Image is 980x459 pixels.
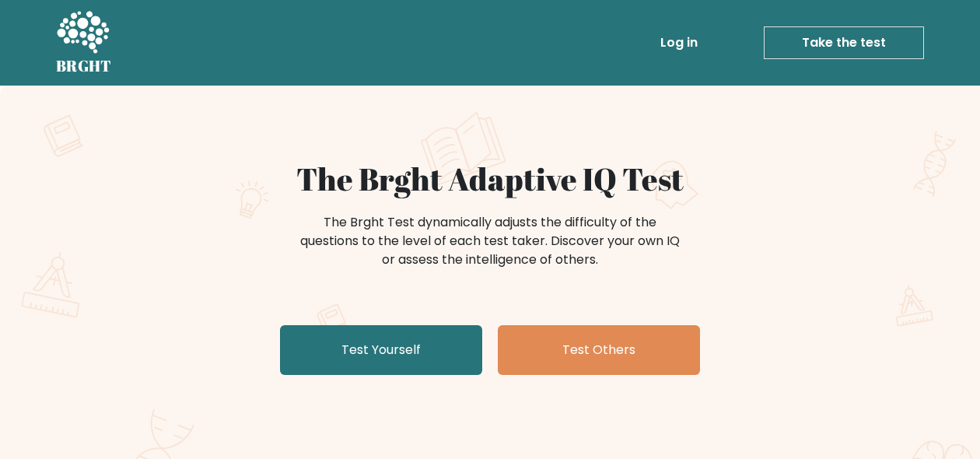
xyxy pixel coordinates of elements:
a: Log in [654,27,704,58]
div: The Brght Test dynamically adjusts the difficulty of the questions to the level of each test take... [296,213,684,269]
h1: The Brght Adaptive IQ Test [110,160,870,198]
a: Test Others [498,325,700,375]
a: Take the test [764,26,924,59]
h5: BRGHT [56,57,112,75]
a: BRGHT [56,6,112,79]
a: Test Yourself [280,325,482,375]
